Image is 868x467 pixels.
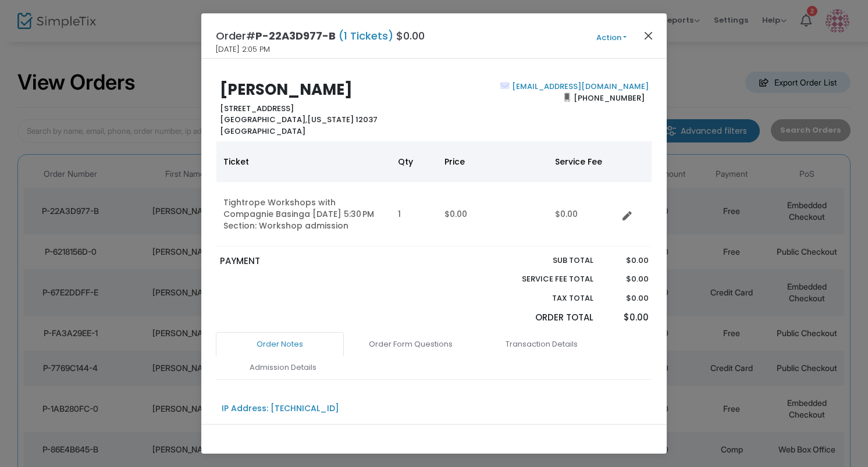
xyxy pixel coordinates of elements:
p: Tax Total [495,293,593,304]
button: Action [577,31,646,44]
div: Data table [216,141,652,247]
td: $0.00 [548,182,618,247]
span: (1 Tickets) [336,28,396,43]
b: [PERSON_NAME] [220,79,353,100]
p: $0.00 [604,293,648,304]
a: Transaction Details [478,332,606,357]
b: [STREET_ADDRESS] [US_STATE] 12037 [GEOGRAPHIC_DATA] [220,103,378,137]
button: Close [641,28,656,43]
p: Sub total [495,255,593,266]
td: Tightrope Workshops with Compagnie Basinga [DATE] 5:30 PM Section: Workshop admission [216,182,391,247]
a: Admission Details [219,355,347,380]
a: Order Notes [216,332,344,357]
h4: Order# $0.00 [216,28,425,44]
span: [PHONE_NUMBER] [570,88,649,107]
div: PS21 Center for Contemporary Performance T&C accepted via checkbox [222,423,532,436]
div: IP Address: [TECHNICAL_ID] [222,402,339,415]
span: [DATE] 2:05 PM [216,44,270,55]
td: 1 [391,182,437,247]
th: Price [437,141,548,182]
span: P-22A3D977-B [255,28,336,43]
a: Order Form Questions [347,332,475,357]
th: Ticket [216,141,391,182]
p: $0.00 [604,311,648,325]
th: Qty [391,141,437,182]
p: Order Total [495,311,593,325]
p: $0.00 [604,273,648,285]
th: Service Fee [548,141,618,182]
p: Service Fee Total [495,273,593,285]
p: PAYMENT [220,255,429,268]
p: $0.00 [604,255,648,266]
span: [GEOGRAPHIC_DATA], [220,114,307,125]
a: [EMAIL_ADDRESS][DOMAIN_NAME] [510,81,649,92]
td: $0.00 [437,182,548,247]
